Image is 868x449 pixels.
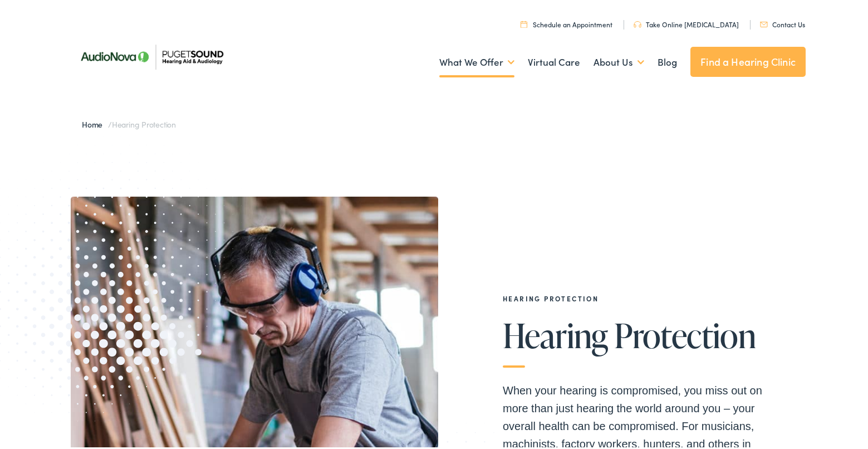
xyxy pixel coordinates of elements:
[521,17,612,27] a: Schedule an Appointment
[521,18,527,26] img: utility icon
[594,40,644,81] a: About Us
[528,40,580,81] a: Virtual Care
[614,315,756,352] span: Protection
[503,292,770,300] h2: Hearing Protection
[634,19,641,26] img: utility icon
[503,315,608,352] span: Hearing
[760,19,768,25] img: utility icon
[634,17,739,27] a: Take Online [MEDICAL_DATA]
[112,116,176,128] span: Hearing Protection
[82,116,176,128] span: /
[658,40,677,81] a: Blog
[82,116,108,128] a: Home
[760,17,805,27] a: Contact Us
[690,45,806,75] a: Find a Hearing Clinic
[439,40,514,81] a: What We Offer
